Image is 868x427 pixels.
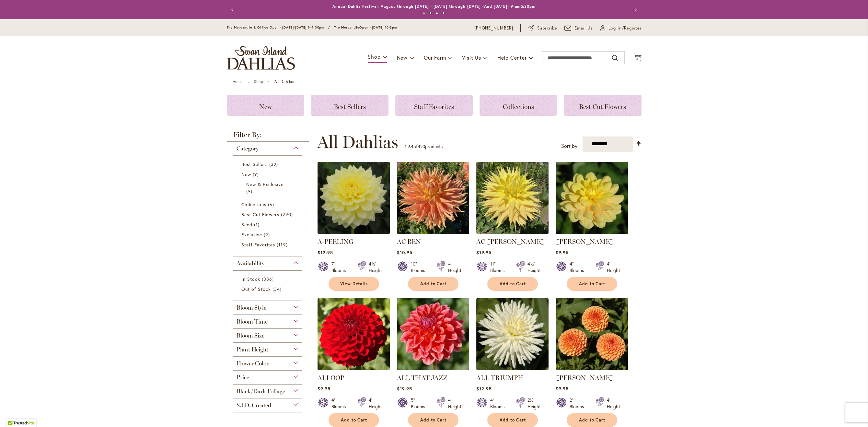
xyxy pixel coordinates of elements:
span: $9.95 [556,385,569,392]
a: Email Us [564,25,593,31]
a: AC [PERSON_NAME] [476,238,544,245]
span: Add to Cart [420,281,447,287]
button: 1 of 4 [423,12,425,14]
span: New [241,171,251,177]
div: 4½' Height [527,261,541,274]
span: Staff Favorites [241,242,275,248]
button: Add to Cart [487,277,538,291]
a: AC BEN [397,229,469,235]
a: Seed [241,221,296,228]
a: Log In/Register [600,25,642,31]
span: Collections [241,201,267,208]
button: Add to Cart [329,413,379,427]
span: 386 [262,276,275,282]
span: Bloom Style [237,304,266,311]
strong: Filter By: [227,131,309,142]
span: Plant Height [237,346,268,353]
span: The Mercantile & Office Open - [DATE]-[DATE] 9-4:30pm / The Mercantile [227,25,360,30]
label: Sort by: [561,140,579,152]
span: Availability [237,260,264,267]
button: 4 of 4 [442,12,445,14]
span: New & Exclusive [246,181,284,187]
span: Our Farm [424,54,446,61]
button: Add to Cart [487,413,538,427]
img: AC BEN [397,162,469,234]
span: New [397,54,407,61]
div: 2½' Height [527,397,541,410]
button: Next [629,3,642,16]
span: Log In/Register [608,25,642,31]
span: 1 [254,221,261,228]
span: In Stock [241,276,260,282]
a: Annual Dahlia Festival, August through [DATE] - [DATE] through [DATE] (And [DATE]) 9-am5:30pm [332,4,536,9]
span: Best Sellers [334,103,366,111]
img: AC Jeri [476,162,549,234]
a: AC Jeri [476,229,549,235]
a: Best Cut Flowers [564,95,641,116]
span: 119 [277,241,289,248]
div: 4" Blooms [490,397,508,410]
button: Add to Cart [567,413,617,427]
span: 6 [268,201,276,208]
span: Best Sellers [241,161,268,167]
span: Out of Stock [241,286,271,292]
a: View Details [329,277,379,291]
span: Best Cut Flowers [241,211,280,218]
div: 4" Blooms [331,397,350,410]
div: 2" Blooms [570,397,588,410]
span: $12.95 [318,249,333,255]
span: Add to Cart [500,417,526,423]
a: New [227,95,304,116]
span: 3 [636,57,639,61]
button: 2 of 4 [429,12,432,14]
span: Bloom Size [237,332,264,339]
span: Visit Us [462,54,481,61]
span: Subscribe [537,25,558,31]
div: 5" Blooms [411,397,429,410]
span: Email Us [574,25,593,31]
span: Seed [241,221,252,228]
a: [PERSON_NAME] [556,374,613,382]
span: Add to Cart [579,417,606,423]
a: ALL THAT JAZZ [397,365,469,372]
span: Open - [DATE] 10-3pm [359,25,397,30]
div: 4' Height [607,397,620,410]
a: AHOY MATEY [556,229,628,235]
div: 4" Blooms [570,261,588,274]
a: AC BEN [397,238,421,245]
a: Best Sellers [241,161,296,168]
span: $10.95 [397,249,412,255]
a: ALL TRIUMPH [476,374,523,382]
a: In Stock 386 [241,276,296,282]
a: ALI OOP [318,374,344,382]
div: 4½' Height [369,261,382,274]
iframe: Launch Accessibility Center [5,404,23,422]
span: 9 [253,171,260,178]
a: [PHONE_NUMBER] [474,25,514,31]
button: Add to Cart [408,277,458,291]
span: Flower Color [237,360,269,367]
span: $12.95 [476,385,492,392]
a: Collections [480,95,557,116]
a: Exclusive [241,231,296,238]
span: Add to Cart [420,417,447,423]
span: Collections [503,103,534,111]
div: 4' Height [369,397,382,410]
span: Bloom Time [237,318,268,325]
img: ALL TRIUMPH [476,298,549,370]
a: New &amp; Exclusive [246,181,291,195]
div: 4' Height [448,261,461,274]
span: New [259,103,272,111]
div: 4' Height [448,397,461,410]
a: AMBER QUEEN [556,365,628,372]
button: Add to Cart [408,413,458,427]
button: Add to Cart [567,277,617,291]
a: [PERSON_NAME] [556,238,613,245]
span: 9 [264,231,272,238]
button: 3 [633,53,642,62]
span: Shop [368,53,380,60]
div: 4' Height [607,261,620,274]
a: ALL TRIUMPH [476,365,549,372]
img: AHOY MATEY [556,162,628,234]
span: Staff Favorites [414,103,454,111]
